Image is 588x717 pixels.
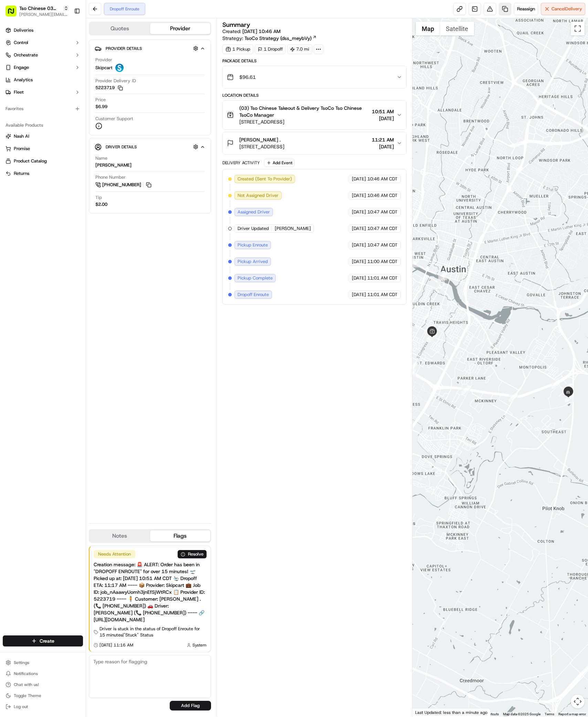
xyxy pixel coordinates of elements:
a: Nash AI [6,133,80,139]
h3: Summary [222,22,250,28]
div: Location Details [222,93,407,98]
span: Promise [14,146,30,152]
span: [DATE] [352,192,366,199]
button: Promise [3,143,83,154]
span: Product Catalog [14,158,47,164]
div: Start new chat [31,66,113,73]
div: Available Products [3,120,83,131]
button: Add Flag [170,701,211,710]
a: TsoCo Strategy (dss_meybVy) [244,35,317,42]
a: Powered byPylon [49,170,83,176]
button: Add Event [264,159,295,167]
span: Provider Details [106,46,142,51]
span: [PERSON_NAME] (Store Manager) [21,125,91,131]
span: Control [14,40,28,46]
div: 📗 [7,155,12,160]
span: Returns [14,170,29,177]
span: Chat with us! [14,682,39,687]
span: [DATE] [352,225,366,232]
span: Pickup Enroute [238,242,268,248]
span: [DATE] [61,107,75,112]
a: Report a map error [558,712,586,716]
span: Pylon [69,171,83,176]
span: 10:47 AM CDT [367,242,398,248]
span: Nash AI [14,133,29,139]
img: profile_skipcart_partner.png [115,64,124,72]
button: Quotes [90,23,150,34]
a: [PHONE_NUMBER] [95,181,153,189]
button: Tso Chinese 03 TsoCo[PERSON_NAME][EMAIL_ADDRESS][DOMAIN_NAME] [3,3,71,19]
span: [DATE] [372,143,394,150]
div: Favorites [3,103,83,114]
span: Assigned Driver [238,209,270,215]
div: 12 [509,393,518,402]
img: Charles Folsom [7,100,18,111]
img: Nash [7,7,21,21]
span: (03) Tso Chinese Takeout & Delivery TsoCo Tso Chinese TsoCo Manager [239,105,369,118]
span: [DATE] [352,259,366,265]
div: 1 Dropoff [255,44,286,54]
span: [PERSON_NAME] [21,107,56,112]
div: [PERSON_NAME] [95,162,132,168]
button: [PERSON_NAME] .[STREET_ADDRESS]11:21 AM[DATE] [223,132,406,154]
span: System [192,642,207,648]
span: Cancel Delivery [552,6,582,12]
span: Tip [95,194,102,201]
span: [DATE] [352,242,366,248]
img: 1736555255976-a54dd68f-1ca7-489b-9aae-adbdc363a1c4 [14,107,19,113]
button: Toggle fullscreen view [571,22,585,35]
span: 10:51 AM [372,108,394,115]
button: Flags [150,530,211,541]
button: Reassign [514,3,538,15]
button: [PERSON_NAME][EMAIL_ADDRESS][DOMAIN_NAME] [19,12,69,17]
button: Start new chat [117,68,125,76]
span: Provider [95,57,112,63]
span: Settings [14,660,29,665]
span: Map data ©2025 Google [503,712,540,716]
button: See all [107,88,125,96]
img: 1736555255976-a54dd68f-1ca7-489b-9aae-adbdc363a1c4 [7,66,19,78]
span: [DATE] 11:16 AM [99,642,133,648]
span: [DATE] [96,125,110,131]
div: 1 Pickup [222,44,253,54]
div: 7 [428,333,437,342]
div: 1 [410,259,419,267]
span: Orchestrate [14,52,38,58]
button: (03) Tso Chinese Takeout & Delivery TsoCo Tso Chinese TsoCo Manager[STREET_ADDRESS]10:51 AM[DATE] [223,101,406,129]
span: Created (Sent To Provider) [238,176,292,182]
button: Map camera controls [571,695,585,708]
div: $2.00 [95,201,107,208]
div: 11 [461,386,470,394]
a: Returns [6,170,80,177]
span: Driver Details [106,144,137,150]
div: 5 [423,311,432,320]
span: [STREET_ADDRESS] [239,118,369,125]
a: Analytics [3,74,83,85]
span: [DATE] [352,209,366,215]
button: $96.61 [223,66,406,88]
button: Create [3,635,83,646]
a: Promise [6,146,80,152]
span: API Documentation [65,154,111,161]
button: Notes [90,530,150,541]
button: Notifications [3,669,83,678]
span: $6.99 [95,104,107,110]
button: Engage [3,62,83,73]
span: 10:47 AM CDT [367,209,398,215]
span: Price [95,97,106,103]
span: Pickup Arrived [238,259,268,265]
div: 14 [563,383,572,392]
a: Deliveries [3,25,83,36]
div: 9 [410,361,419,370]
span: 10:47 AM CDT [367,225,398,232]
div: Last Updated: less than a minute ago [412,708,491,717]
div: 8 [427,332,435,341]
span: Analytics [14,77,33,83]
button: Provider Details [95,43,205,54]
button: Orchestrate [3,50,83,61]
span: Notifications [14,671,38,676]
div: Delivery Activity [222,160,260,166]
span: • [57,107,60,112]
div: Needs Attention [94,550,135,558]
